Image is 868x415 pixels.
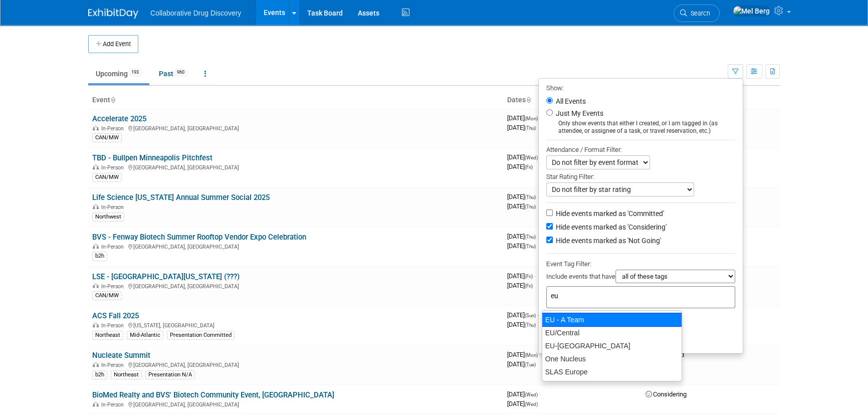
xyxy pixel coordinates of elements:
span: Search [687,10,710,17]
span: (Thu) [525,322,536,328]
a: Sort by Start Date [526,96,531,104]
span: [DATE] [507,321,536,328]
th: Event [88,92,503,109]
div: b2h [92,370,107,379]
span: - [537,233,539,240]
div: Northwest [92,213,124,222]
div: SLAS Europe [542,365,682,378]
span: [DATE] [507,153,541,161]
div: [GEOGRAPHIC_DATA], [GEOGRAPHIC_DATA] [92,163,499,171]
div: Show: [546,81,735,94]
th: Dates [503,92,641,109]
span: (Fri) [525,274,533,279]
span: [DATE] [507,360,536,368]
div: Northeast [92,331,123,340]
span: [DATE] [507,114,541,122]
img: In-Person Event [93,125,99,130]
span: 193 [128,69,142,76]
span: In-Person [101,244,127,250]
span: In-Person [101,283,127,290]
span: [DATE] [507,202,536,210]
span: - [537,311,539,319]
div: Northeast [111,370,142,379]
img: In-Person Event [93,164,99,169]
span: [DATE] [507,163,533,170]
span: (Wed) [525,401,538,407]
span: [DATE] [507,242,536,250]
span: (Mon) [525,352,538,358]
img: In-Person Event [93,283,99,288]
span: In-Person [101,401,127,408]
span: [DATE] [507,390,541,398]
div: One Nucleus [542,352,682,365]
label: All Events [554,98,586,105]
div: Event Tag Filter: [546,258,735,270]
a: Life Science [US_STATE] Annual Summer Social 2025 [92,193,270,202]
span: (Thu) [525,125,536,131]
span: (Wed) [525,392,538,397]
a: ACS Fall 2025 [92,311,139,320]
span: (Thu) [525,244,536,249]
div: Only show events that either I created, or I am tagged in (as attendee, or assignee of a task, or... [546,120,735,135]
div: [GEOGRAPHIC_DATA], [GEOGRAPHIC_DATA] [92,124,499,132]
span: [DATE] [507,124,536,131]
span: - [539,351,541,358]
img: In-Person Event [93,401,99,406]
div: [GEOGRAPHIC_DATA], [GEOGRAPHIC_DATA] [92,360,499,368]
div: [US_STATE], [GEOGRAPHIC_DATA] [92,321,499,329]
img: In-Person Event [93,362,99,367]
img: In-Person Event [93,204,99,209]
div: CAN/MW [92,291,122,300]
div: Presentation N/A [145,370,195,379]
div: Presentation Committed [167,331,235,340]
a: Sort by Event Name [110,96,115,104]
div: Include events that have [546,270,735,286]
img: ExhibitDay [88,9,138,19]
span: In-Person [101,125,127,132]
span: In-Person [101,362,127,368]
div: CAN/MW [92,133,122,142]
div: b2h [92,252,107,261]
a: BioMed Realty and BVS' Biotech Community Event, [GEOGRAPHIC_DATA] [92,390,334,399]
span: [DATE] [507,351,541,358]
a: Upcoming193 [88,64,149,83]
span: [DATE] [507,272,536,280]
div: [GEOGRAPHIC_DATA], [GEOGRAPHIC_DATA] [92,242,499,250]
div: Attendance / Format Filter: [546,144,735,155]
span: (Mon) [525,116,538,121]
span: In-Person [101,204,127,211]
span: (Thu) [525,204,536,210]
span: In-Person [101,322,127,329]
a: BVS - Fenway Biotech Summer Rooftop Vendor Expo Celebration [92,233,306,242]
span: - [537,193,539,200]
div: EU/Central [542,326,682,339]
label: Hide events marked as 'Considering' [554,222,667,232]
span: - [534,272,536,280]
div: [GEOGRAPHIC_DATA], [GEOGRAPHIC_DATA] [92,282,499,290]
span: 960 [174,69,187,76]
label: Just My Events [554,108,603,118]
div: EU-[GEOGRAPHIC_DATA] [542,339,682,352]
a: Past960 [151,64,195,83]
span: (Fri) [525,164,533,170]
span: In-Person [101,164,127,171]
span: (Thu) [525,234,536,240]
span: Collaborative Drug Discovery [150,9,241,17]
span: [DATE] [507,311,539,319]
span: (Thu) [525,194,536,200]
div: [GEOGRAPHIC_DATA], [GEOGRAPHIC_DATA] [92,400,499,408]
span: Considering [645,390,687,398]
span: - [539,390,541,398]
img: Mel Berg [733,6,770,17]
img: In-Person Event [93,322,99,327]
label: Hide events marked as 'Not Going' [554,236,661,246]
a: LSE - [GEOGRAPHIC_DATA][US_STATE] (???) [92,272,240,281]
span: [DATE] [507,193,539,200]
span: (Sun) [525,313,536,318]
a: TBD - Bullpen Minneapolis Pitchfest [92,153,212,162]
div: Star Rating Filter: [546,169,735,182]
span: [DATE] [507,233,539,240]
a: Accelerate 2025 [92,114,146,123]
img: In-Person Event [93,244,99,249]
div: CAN/MW [92,173,122,182]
